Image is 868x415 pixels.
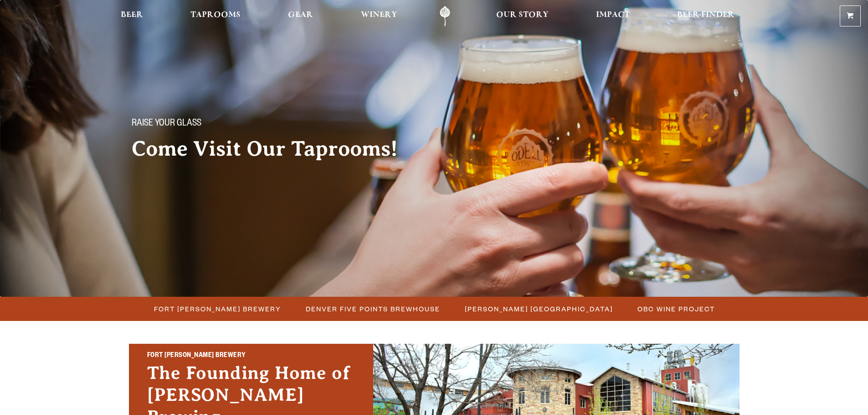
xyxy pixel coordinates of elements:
[185,6,247,26] a: Taprooms
[149,302,286,315] a: Fort [PERSON_NAME] Brewery
[154,302,281,315] span: Fort [PERSON_NAME] Brewery
[132,137,416,160] h2: Come Visit Our Taprooms!
[490,6,555,26] a: Our Story
[121,11,143,19] span: Beer
[147,350,355,362] h2: Fort [PERSON_NAME] Brewery
[496,11,549,19] span: Our Story
[190,11,241,19] span: Taprooms
[632,302,719,315] a: OBC Wine Project
[671,6,740,26] a: Beer Finder
[355,6,403,26] a: Winery
[428,6,462,26] a: Odell Home
[637,302,715,315] span: OBC Wine Project
[459,302,617,315] a: [PERSON_NAME] [GEOGRAPHIC_DATA]
[115,6,149,26] a: Beer
[282,6,319,26] a: Gear
[677,11,734,19] span: Beer Finder
[306,302,440,315] span: Denver Five Points Brewhouse
[361,11,397,19] span: Winery
[590,6,636,26] a: Impact
[300,302,445,315] a: Denver Five Points Brewhouse
[288,11,313,19] span: Gear
[596,11,630,19] span: Impact
[132,118,201,130] span: Raise your glass
[465,302,613,315] span: [PERSON_NAME] [GEOGRAPHIC_DATA]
